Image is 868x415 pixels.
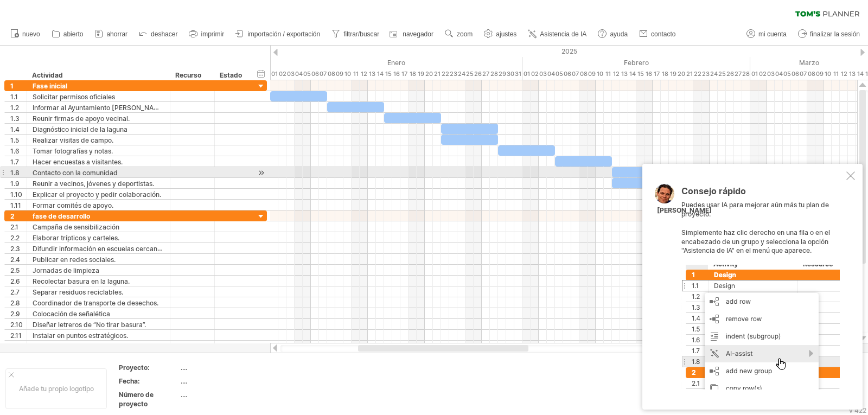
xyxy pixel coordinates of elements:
font: Enero [387,59,405,67]
a: ayuda [595,27,631,41]
a: contacto [636,27,679,41]
font: 22 [694,70,701,78]
a: nuevo [8,27,43,41]
div: Sábado, 4 de enero de 2025 [295,68,303,80]
font: 02 [759,70,767,78]
font: 2.1 [10,223,18,231]
font: 27 [735,70,742,78]
font: 06 [792,70,799,78]
font: 02 [279,70,286,78]
font: Febrero [624,59,649,67]
font: ayuda [610,30,628,38]
font: 2.11 [10,331,22,340]
font: .... [181,377,187,385]
font: 10 [825,70,831,78]
font: 2.9 [10,310,20,318]
font: 1.5 [10,136,19,144]
font: 03 [539,70,547,78]
font: Informar al Ayuntamiento [PERSON_NAME][GEOGRAPHIC_DATA]. [33,103,236,112]
div: Jueves, 2 de enero de 2025 [278,68,286,80]
a: imprimir [186,27,227,41]
font: 03 [287,70,295,78]
font: 08 [808,70,815,78]
font: 13 [849,70,856,78]
a: deshacer [136,27,181,41]
font: 09 [588,70,596,78]
font: 05 [556,70,563,78]
div: Viernes, 31 de enero de 2025 [514,68,522,80]
div: Miércoles, 12 de febrero de 2025 [612,68,620,80]
font: 04 [295,70,303,78]
font: [PERSON_NAME] [657,206,712,214]
font: 27 [482,70,489,78]
font: 13 [621,70,628,78]
font: Añade tu propio logotipo [19,385,94,393]
div: Sábado, 11 de enero de 2025 [352,68,360,80]
div: Viernes, 21 de febrero de 2025 [685,68,693,80]
font: imprimir [201,30,224,38]
div: Lunes, 13 de enero de 2025 [368,68,376,80]
font: 28 [490,70,498,78]
font: Publicar en redes sociales. [33,256,116,264]
div: Martes, 4 de marzo de 2025 [775,68,783,80]
font: 08 [580,70,588,78]
font: 19 [418,70,424,78]
font: .... [181,363,187,372]
font: Hacer encuestas a visitantes. [33,158,123,166]
font: Campaña de sensibilización [33,223,119,231]
div: Sábado, 1 de marzo de 2025 [750,68,758,80]
font: Fase inicial [33,82,67,90]
font: Recolectar basura en la laguna. [33,277,130,285]
div: Lunes, 27 de enero de 2025 [482,68,490,80]
div: Sábado, 8 de marzo de 2025 [807,68,815,80]
div: Sábado, 8 de febrero de 2025 [579,68,588,80]
font: Coordinador de transporte de desechos. [33,299,158,307]
font: 05 [783,70,791,78]
a: abierto [49,27,87,41]
font: 11 [353,70,359,78]
div: Jueves, 16 de enero de 2025 [392,68,400,80]
font: 07 [572,70,579,78]
font: 26 [474,70,482,78]
font: zoom [457,30,473,38]
div: Domingo, 2 de marzo de 2025 [758,68,767,80]
div: Sábado, 1 de febrero de 2025 [522,68,531,80]
font: 2 [10,212,15,220]
a: importación / exportación [233,27,323,41]
font: Formar comités de apoyo. [33,201,113,209]
font: importación / exportación [247,30,320,38]
font: 12 [841,70,847,78]
font: filtrar/buscar [343,30,379,38]
div: Lunes, 20 de enero de 2025 [425,68,433,80]
font: 18 [662,70,668,78]
font: 23 [450,70,457,78]
font: contacto [651,30,675,38]
font: Separar residuos reciclables. [33,288,123,296]
div: Viernes, 3 de enero de 2025 [286,68,295,80]
a: Asistencia de IA [525,27,590,41]
div: Martes, 25 de febrero de 2025 [718,68,726,80]
font: Difundir información en escuelas cercanas. [33,244,166,253]
font: 11 [605,70,611,78]
div: Jueves, 20 de febrero de 2025 [677,68,685,80]
font: Diagnóstico inicial de la laguna [33,125,127,133]
div: Domingo, 9 de febrero de 2025 [588,68,596,80]
div: Jueves, 6 de febrero de 2025 [563,68,571,80]
font: 14 [629,70,636,78]
div: Jueves, 13 de marzo de 2025 [848,68,856,80]
div: Domingo, 9 de marzo de 2025 [815,68,824,80]
font: deshacer [151,30,177,38]
font: v 422 [849,406,866,414]
font: ahorrar [106,30,127,38]
font: 2.2 [10,234,20,242]
div: Jueves, 6 de marzo de 2025 [791,68,799,80]
font: Hacer campaña visual. [33,342,103,350]
font: 2.6 [10,277,20,285]
div: Lunes, 6 de enero de 2025 [311,68,319,80]
font: 1.8 [10,169,20,177]
font: abierto [63,30,84,38]
font: Proyecto: [119,363,150,372]
font: navegador [403,30,433,38]
font: 14 [857,70,864,78]
div: Sábado, 15 de febrero de 2025 [636,68,644,80]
